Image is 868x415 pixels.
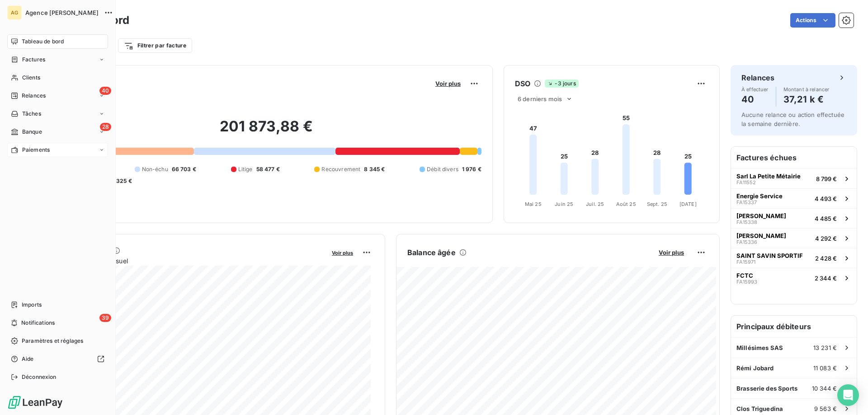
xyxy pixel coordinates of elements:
span: FA15338 [736,219,757,225]
button: Voir plus [329,248,356,256]
span: Non-échu [142,165,168,173]
h6: Relances [741,72,774,83]
span: Factures [22,56,45,64]
span: [PERSON_NAME] [736,212,786,219]
span: 9 563 € [814,405,837,412]
span: 4 493 € [815,195,837,202]
span: Aucune relance ou action effectuée la semaine dernière. [741,111,844,127]
span: 1 976 € [462,165,481,173]
h6: Factures échues [731,147,857,168]
span: Aide [22,355,34,363]
button: Filtrer par facture [118,38,192,53]
span: FCTC [736,272,753,279]
span: 2 344 € [815,275,837,282]
span: Montant à relancer [783,87,830,92]
span: Clos Triguedina [736,405,783,412]
h6: Balance âgée [407,247,456,258]
h4: 40 [741,92,769,107]
h6: Principaux débiteurs [731,316,857,337]
button: SAINT SAVIN SPORTIFFA159712 428 € [731,248,857,268]
span: FA15993 [736,279,757,284]
span: Sarl La Petite Métairie [736,173,801,180]
span: -3 jours [545,79,578,88]
button: Sarl La Petite MétairieFA115528 799 € [731,168,857,188]
button: FCTCFA159932 344 € [731,268,857,288]
a: Aide [7,352,108,366]
span: Voir plus [435,80,461,87]
span: Voir plus [332,250,353,256]
h6: DSO [515,78,530,89]
span: 39 [99,314,111,322]
img: Logo LeanPay [7,395,63,410]
span: 40 [99,87,111,95]
button: [PERSON_NAME]FA153384 485 € [731,208,857,228]
span: Clients [22,74,40,82]
span: Millésimes SAS [736,344,783,351]
span: À effectuer [741,87,769,92]
span: 4 292 € [815,235,837,242]
span: Tâches [22,110,41,118]
tspan: [DATE] [679,201,697,207]
button: [PERSON_NAME]FA153364 292 € [731,228,857,248]
tspan: Juil. 25 [586,201,604,207]
span: 4 485 € [815,215,837,222]
span: SAINT SAVIN SPORTIF [736,252,803,259]
span: FA11552 [736,180,756,185]
span: 11 083 € [813,364,837,372]
span: Chiffre d'affaires mensuel [51,256,325,266]
tspan: Sept. 25 [647,201,667,207]
span: Brasserie des Sports [736,385,797,392]
button: Energie ServiceFA153374 493 € [731,188,857,208]
span: 10 344 € [812,385,837,392]
span: Voir plus [659,249,684,256]
span: FA15336 [736,239,757,245]
span: 8 345 € [364,165,385,173]
span: 2 428 € [815,255,837,262]
h4: 37,21 k € [783,92,830,107]
span: Energie Service [736,192,783,200]
span: 58 477 € [256,165,280,173]
tspan: Mai 25 [525,201,542,207]
span: FA15971 [736,259,755,265]
span: -325 € [113,177,132,185]
span: Recouvrement [321,165,360,173]
span: Tableau de bord [22,37,64,46]
span: Agence [PERSON_NAME] [25,9,99,16]
button: Voir plus [656,248,687,256]
span: Relances [22,92,46,100]
span: Litige [238,165,253,173]
tspan: Juin 25 [555,201,573,207]
span: Notifications [21,319,55,327]
div: AG [7,5,22,20]
span: 66 703 € [172,165,196,173]
span: Paramètres et réglages [22,337,83,345]
span: Imports [22,301,42,309]
span: Paiements [22,146,50,154]
button: Voir plus [433,79,463,88]
span: Rémi Jobard [736,364,774,372]
span: [PERSON_NAME] [736,232,786,239]
span: FA15337 [736,200,757,205]
h2: 201 873,88 € [51,117,481,145]
span: Déconnexion [22,373,57,381]
span: 8 799 € [816,175,837,182]
span: 6 derniers mois [518,95,562,103]
span: 13 231 € [813,344,837,351]
span: 28 [100,123,111,131]
span: Débit divers [427,165,458,173]
div: Open Intercom Messenger [837,384,859,406]
button: Actions [790,13,835,28]
span: Banque [22,128,42,136]
tspan: Août 25 [616,201,636,207]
